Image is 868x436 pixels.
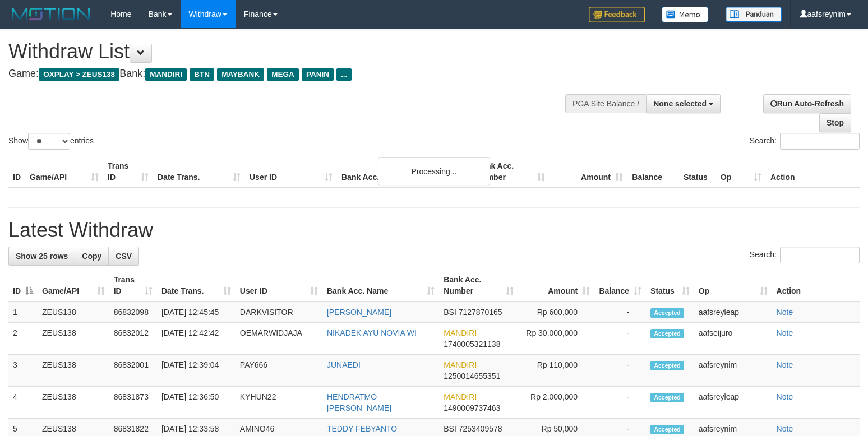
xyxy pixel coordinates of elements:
td: ZEUS138 [38,302,109,323]
label: Search: [750,133,860,150]
a: Note [777,424,793,433]
td: [DATE] 12:45:45 [157,302,236,323]
span: BSI [444,308,456,317]
td: [DATE] 12:39:04 [157,355,236,387]
td: ZEUS138 [38,323,109,355]
td: 2 [8,323,38,355]
td: ZEUS138 [38,387,109,419]
a: Note [777,392,793,401]
span: Accepted [650,425,684,434]
span: Copy 7253409578 to clipboard [459,424,502,433]
td: Rp 2,000,000 [518,387,594,419]
td: - [594,302,646,323]
a: Run Auto-Refresh [763,94,851,113]
td: KYHUN22 [236,387,322,419]
th: Action [772,270,860,302]
a: [PERSON_NAME] [327,308,391,317]
td: aafsreyleap [694,302,772,323]
span: Accepted [650,393,684,402]
th: Date Trans.: activate to sort column ascending [157,270,236,302]
div: PGA Site Balance / [565,94,646,113]
span: ... [336,68,352,81]
select: Showentries [28,133,70,150]
td: 1 [8,302,38,323]
th: Game/API [25,156,103,188]
a: Show 25 rows [8,247,75,266]
th: Amount: activate to sort column ascending [518,270,594,302]
td: - [594,355,646,387]
span: Copy 7127870165 to clipboard [459,308,502,317]
span: Copy 1250014655351 to clipboard [444,372,500,381]
td: aafsreynim [694,355,772,387]
a: HENDRATMO [PERSON_NAME] [327,392,391,412]
span: MANDIRI [145,68,187,81]
label: Search: [750,247,860,263]
th: User ID [245,156,337,188]
td: [DATE] 12:36:50 [157,387,236,419]
td: OEMARWIDJAJA [236,323,322,355]
input: Search: [780,133,860,150]
span: OXPLAY > ZEUS138 [39,68,119,81]
td: 86832001 [109,355,157,387]
th: Bank Acc. Number: activate to sort column ascending [439,270,518,302]
a: Note [777,360,793,369]
td: Rp 110,000 [518,355,594,387]
th: Status: activate to sort column ascending [646,270,694,302]
span: BSI [444,424,456,433]
img: panduan.png [726,7,782,22]
a: Note [777,308,793,317]
span: None selected [653,99,707,108]
th: Balance [627,156,679,188]
td: 3 [8,355,38,387]
th: ID: activate to sort column descending [8,270,38,302]
td: ZEUS138 [38,355,109,387]
th: User ID: activate to sort column ascending [236,270,322,302]
a: Stop [819,113,851,132]
th: Game/API: activate to sort column ascending [38,270,109,302]
th: Bank Acc. Name: activate to sort column ascending [322,270,439,302]
img: Feedback.jpg [589,7,645,22]
td: 86831873 [109,387,157,419]
a: Copy [75,247,109,266]
h1: Latest Withdraw [8,219,860,242]
td: 4 [8,387,38,419]
td: aafsreyleap [694,387,772,419]
th: Trans ID: activate to sort column ascending [109,270,157,302]
span: Accepted [650,308,684,318]
input: Search: [780,247,860,263]
a: NIKADEK AYU NOVIA WI [327,328,417,337]
div: Processing... [378,157,490,185]
th: Op [716,156,766,188]
a: TEDDY FEBYANTO [327,424,397,433]
th: Date Trans. [153,156,245,188]
a: Note [777,328,793,337]
td: 86832012 [109,323,157,355]
h4: Game: Bank: [8,68,567,80]
span: Show 25 rows [16,252,68,261]
span: BTN [190,68,214,81]
th: ID [8,156,25,188]
th: Op: activate to sort column ascending [694,270,772,302]
span: MANDIRI [444,392,477,401]
span: Copy 1490009737463 to clipboard [444,403,500,412]
span: Copy 1740005321138 to clipboard [444,340,500,349]
img: MOTION_logo.png [8,6,94,22]
span: PANIN [302,68,334,81]
th: Action [766,156,860,188]
span: Accepted [650,361,684,370]
th: Status [679,156,716,188]
a: CSV [108,247,139,266]
span: CSV [116,252,132,261]
button: None selected [646,94,721,113]
img: Button%20Memo.svg [662,7,709,22]
td: PAY666 [236,355,322,387]
td: - [594,387,646,419]
span: MEGA [267,68,299,81]
span: MAYBANK [217,68,264,81]
span: MANDIRI [444,328,477,337]
label: Show entries [8,133,94,150]
span: Accepted [650,329,684,338]
th: Balance: activate to sort column ascending [594,270,646,302]
th: Amount [550,156,627,188]
span: Copy [82,252,101,261]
